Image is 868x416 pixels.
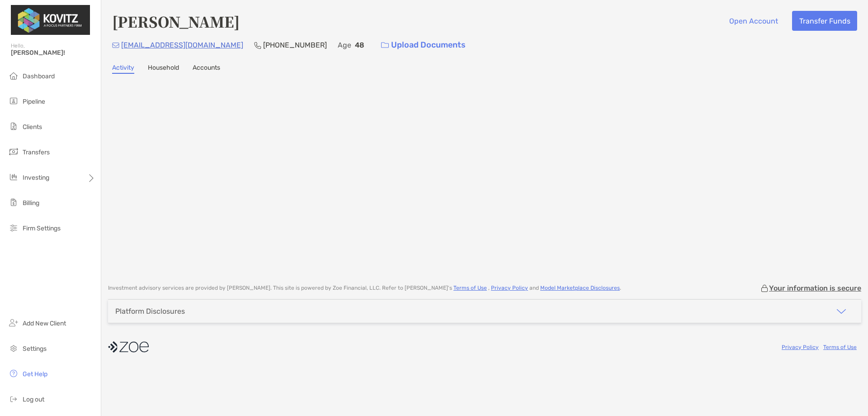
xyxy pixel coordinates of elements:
span: Log out [23,396,44,403]
img: Zoe Logo [11,4,90,36]
span: Get Help [23,370,47,378]
img: button icon [381,42,389,48]
img: icon arrow [836,306,847,317]
a: Privacy Policy [491,285,528,291]
a: Household [148,64,179,74]
img: Email Icon [112,43,119,48]
p: Age [338,39,351,51]
img: billing icon [8,197,19,208]
a: Terms of Use [453,285,487,291]
span: Pipeline [23,98,45,105]
p: [EMAIL_ADDRESS][DOMAIN_NAME] [121,39,243,51]
img: company logo [108,337,149,357]
img: add_new_client icon [8,317,19,328]
span: Billing [23,199,39,207]
a: Upload Documents [375,35,472,55]
h4: [PERSON_NAME] [112,11,240,32]
a: Activity [112,64,134,74]
img: transfers icon [8,146,19,157]
span: [PERSON_NAME]! [11,49,95,57]
img: clients icon [8,121,19,132]
img: Phone Icon [254,42,261,49]
p: 48 [355,39,364,51]
span: Transfers [23,148,50,156]
a: Terms of Use [823,344,857,350]
img: pipeline icon [8,96,19,106]
img: firm-settings icon [8,222,19,233]
img: investing icon [8,172,19,182]
p: [PHONE_NUMBER] [263,39,327,51]
span: Clients [23,123,42,131]
a: Privacy Policy [782,344,819,350]
span: Settings [23,345,47,353]
a: Model Marketplace Disclosures [540,285,620,291]
img: logout icon [8,393,19,404]
p: Investment advisory services are provided by [PERSON_NAME] . This site is powered by Zoe Financia... [108,285,621,292]
span: Investing [23,174,49,182]
button: Transfer Funds [792,11,857,31]
span: Add New Client [23,320,66,327]
span: Dashboard [23,72,55,80]
p: Your information is secure [769,284,861,292]
a: Accounts [193,64,220,74]
button: Open Account [722,11,785,31]
img: settings icon [8,343,19,354]
img: dashboard icon [8,70,19,81]
img: get-help icon [8,368,19,379]
div: Platform Disclosures [115,307,185,316]
span: Firm Settings [23,225,61,232]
